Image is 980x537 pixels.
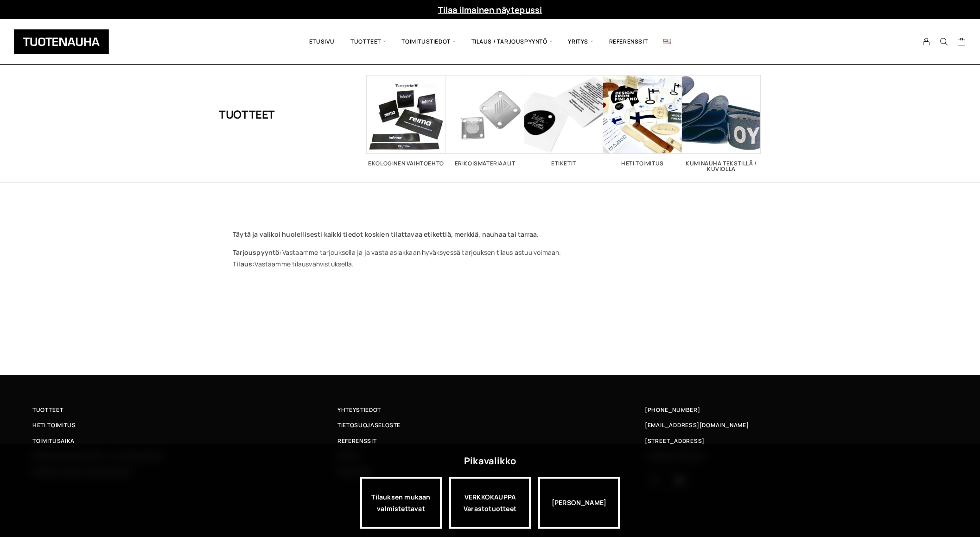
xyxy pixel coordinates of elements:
[32,420,337,430] a: Heti toimitus
[524,161,603,166] h2: Etiketit
[603,75,682,166] a: Visit product category Heti toimitus
[337,420,643,430] a: Tietosuojaseloste
[337,405,381,415] span: Yhteystiedot
[464,453,516,469] div: Pikavalikko
[917,38,935,46] a: My Account
[233,248,282,257] strong: Tarjouspyyntö:
[538,477,620,529] div: [PERSON_NAME]
[645,436,704,446] span: [STREET_ADDRESS]
[233,246,747,270] p: Vastaamme tarjouksella ja ja vasta asiakkaan hyväksyessä tarjouksen tilaus astuu voimaan. Vastaam...
[337,420,401,430] span: Tietosuojaseloste
[14,29,109,54] img: Tuotenauha Oy
[367,161,445,166] h2: Ekologinen vaihtoehto
[32,436,337,446] a: Toimitusaika
[233,259,255,268] strong: Tilaus:
[337,436,376,446] span: Referenssit
[337,405,643,415] a: Yhteystiedot
[367,75,445,166] a: Visit product category Ekologinen vaihtoehto
[233,230,539,239] strong: Täytä ja valikoi huolellisesti kaikki tiedot koskien tilattavaa etikettiä, merkkiä, nauhaa tai ta...
[603,161,682,166] h2: Heti toimitus
[449,477,531,529] div: VERKKOKAUPPA Varastotuotteet
[219,75,275,154] h1: Tuotteet
[32,405,63,415] span: Tuotteet
[645,420,749,430] a: [EMAIL_ADDRESS][DOMAIN_NAME]
[645,405,700,415] a: [PHONE_NUMBER]
[343,26,394,57] span: Tuotteet
[337,436,643,446] a: Referenssit
[449,477,531,529] a: VERKKOKAUPPAVarastotuotteet
[601,26,656,57] a: Referenssit
[445,75,524,166] a: Visit product category Erikoismateriaalit
[301,26,343,57] a: Etusivu
[682,161,761,172] h2: Kuminauha tekstillä / kuviolla
[957,37,966,48] a: Cart
[682,75,761,172] a: Visit product category Kuminauha tekstillä / kuviolla
[935,38,953,46] button: Search
[32,420,76,430] span: Heti toimitus
[360,477,442,529] a: Tilauksen mukaan valmistettavat
[394,26,463,57] span: Toimitustiedot
[445,161,524,166] h2: Erikoismateriaalit
[560,26,601,57] span: Yritys
[464,26,560,57] span: Tilaus / Tarjouspyyntö
[663,39,671,44] img: English
[32,436,75,446] span: Toimitusaika
[524,75,603,166] a: Visit product category Etiketit
[32,405,337,415] a: Tuotteet
[438,4,542,15] a: Tilaa ilmainen näytepussi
